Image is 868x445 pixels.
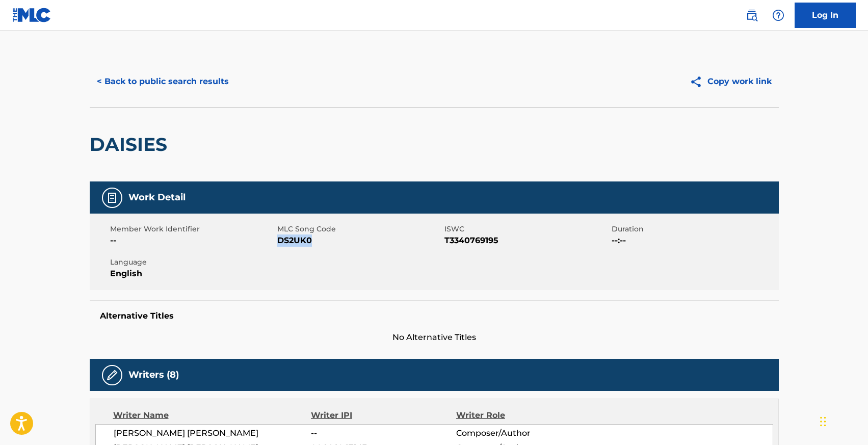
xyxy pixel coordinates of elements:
[110,224,275,234] span: Member Work Identifier
[690,75,707,88] img: Copy work link
[113,409,311,422] div: Writer Name
[128,369,179,381] h5: Writers (8)
[106,192,118,204] img: Work Detail
[795,3,856,28] a: Log In
[90,69,236,94] button: < Back to public search results
[110,257,275,268] span: Language
[456,427,588,439] span: Composer/Author
[444,234,609,247] span: T3340769195
[742,5,762,25] a: Public Search
[90,331,779,344] span: No Alternative Titles
[817,396,868,445] iframe: Chat Widget
[311,427,456,439] span: --
[612,234,776,247] span: --:--
[444,224,609,234] span: ISWC
[820,406,826,437] div: Drag
[110,234,275,247] span: --
[456,409,588,422] div: Writer Role
[772,9,784,21] img: help
[746,9,758,21] img: search
[612,224,776,234] span: Duration
[682,69,779,94] button: Copy work link
[110,268,275,280] span: English
[106,369,118,381] img: Writers
[114,427,311,439] span: [PERSON_NAME] [PERSON_NAME]
[128,192,186,203] h5: Work Detail
[100,311,769,321] h5: Alternative Titles
[277,224,442,234] span: MLC Song Code
[12,8,51,22] img: MLC Logo
[277,234,442,247] span: DS2UK0
[90,133,172,156] h2: DAISIES
[311,409,456,422] div: Writer IPI
[768,5,788,25] div: Help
